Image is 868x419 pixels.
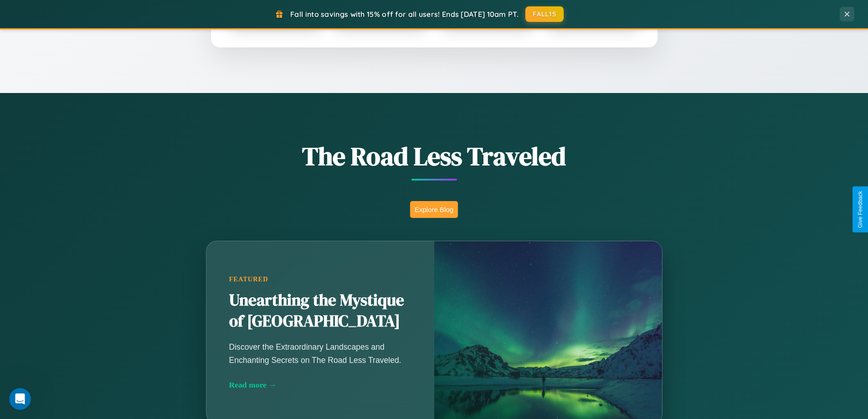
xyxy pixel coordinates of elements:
span: Fall into savings with 15% off for all users! Ends [DATE] 10am PT. [290,10,519,19]
button: FALL15 [525,6,564,22]
h2: Unearthing the Mystique of [GEOGRAPHIC_DATA] [229,290,411,332]
div: Give Feedback [857,191,863,228]
iframe: Intercom live chat [9,388,31,410]
div: Read more → [229,380,411,390]
button: Explore Blog [410,201,458,218]
h1: The Road Less Traveled [161,139,708,174]
div: Featured [229,275,411,283]
p: Discover the Extraordinary Landscapes and Enchanting Secrets on The Road Less Traveled. [229,341,411,366]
